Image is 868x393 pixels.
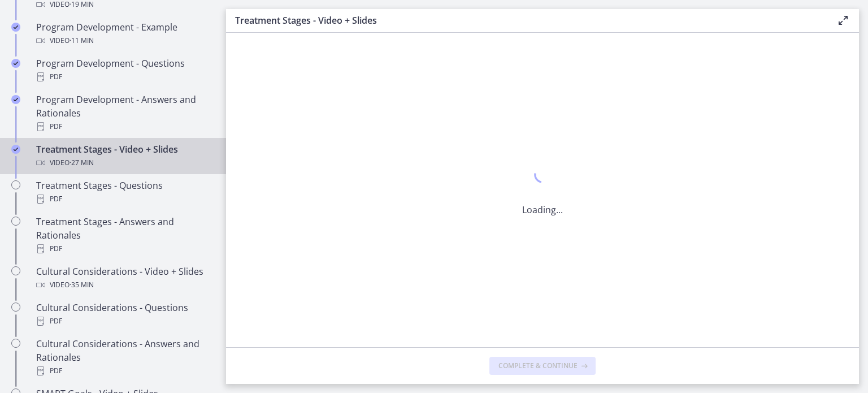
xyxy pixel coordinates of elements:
[522,163,563,189] div: 1
[36,179,212,206] div: Treatment Stages - Questions
[11,59,20,68] i: Completed
[36,192,212,206] div: PDF
[70,156,94,170] span: · 27 min
[522,203,563,217] p: Loading...
[36,337,212,378] div: Cultural Considerations - Answers and Rationales
[36,215,212,256] div: Treatment Stages - Answers and Rationales
[36,57,212,84] div: Program Development - Questions
[36,34,212,47] div: Video
[489,357,596,375] button: Complete & continue
[36,314,212,328] div: PDF
[235,14,818,27] h3: Treatment Stages - Video + Slides
[36,265,212,292] div: Cultural Considerations - Video + Slides
[36,142,212,170] div: Treatment Stages - Video + Slides
[70,278,94,292] span: · 35 min
[36,242,212,256] div: PDF
[11,23,20,32] i: Completed
[11,95,20,104] i: Completed
[36,156,212,170] div: Video
[36,93,212,133] div: Program Development - Answers and Rationales
[70,34,94,47] span: · 11 min
[36,20,212,47] div: Program Development - Example
[11,145,20,154] i: Completed
[36,364,212,378] div: PDF
[498,361,578,370] span: Complete & continue
[36,70,212,84] div: PDF
[36,301,212,328] div: Cultural Considerations - Questions
[36,278,212,292] div: Video
[36,120,212,133] div: PDF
